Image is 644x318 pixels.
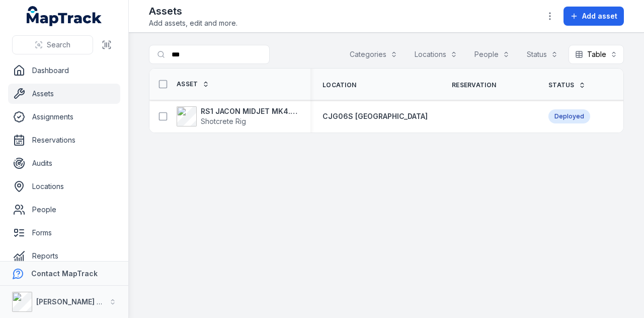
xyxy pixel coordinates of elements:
span: Shotcrete Rig [201,117,246,125]
span: Status [548,81,575,89]
button: Search [12,35,93,54]
a: Locations [8,176,120,197]
span: Location [323,81,356,89]
a: Assets [8,84,120,104]
strong: RS1 JACON MIDJET MK4.5 Shot Crete Spray Pump [201,106,298,116]
h2: Assets [149,4,237,18]
span: Add asset [582,11,617,21]
span: CJG06S [GEOGRAPHIC_DATA] [323,112,428,120]
a: Reports [8,246,120,266]
span: Reservation [452,81,496,89]
strong: Contact MapTrack [31,269,98,278]
a: Status [548,81,586,89]
button: Categories [343,45,404,64]
button: Status [520,45,565,64]
a: CJG06S [GEOGRAPHIC_DATA] [323,111,428,121]
a: Dashboard [8,60,120,81]
strong: [PERSON_NAME] Group [36,297,119,306]
a: People [8,200,120,220]
button: Table [569,45,624,64]
button: Locations [408,45,464,64]
button: People [468,45,516,64]
a: MapTrack [27,6,102,26]
span: Asset [177,80,198,88]
a: Reservations [8,130,120,150]
div: Deployed [548,109,590,123]
button: Add asset [563,7,624,26]
span: Search [47,40,70,50]
a: Assignments [8,107,120,127]
span: Add assets, edit and more. [149,18,237,28]
a: Asset [177,80,209,88]
a: Audits [8,153,120,173]
a: RS1 JACON MIDJET MK4.5 Shot Crete Spray PumpShotcrete Rig [177,106,298,126]
a: Forms [8,223,120,243]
